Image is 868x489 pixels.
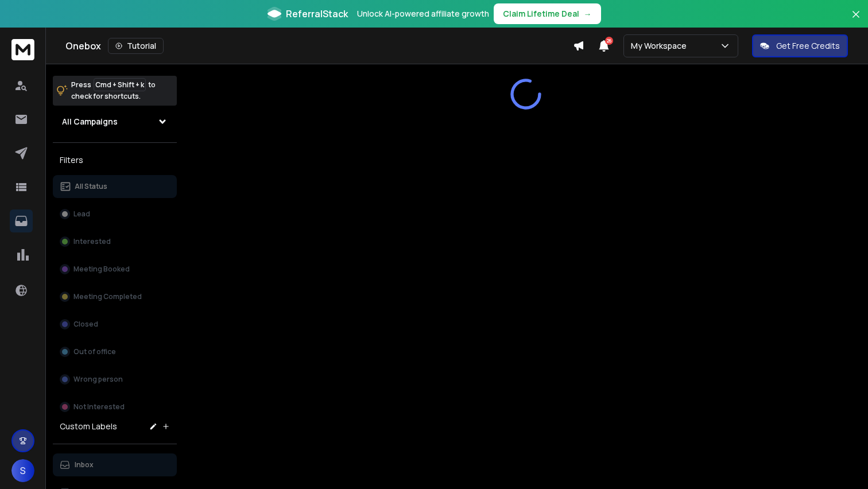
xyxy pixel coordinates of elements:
[605,37,613,45] span: 26
[776,40,840,52] p: Get Free Credits
[108,38,164,54] button: Tutorial
[494,3,601,24] button: Claim Lifetime Deal→
[631,40,691,52] p: My Workspace
[848,7,863,34] button: Close banner
[60,421,117,432] h3: Custom Labels
[94,78,146,91] span: Cmd + Shift + k
[65,38,573,54] div: Onebox
[752,34,848,57] button: Get Free Credits
[53,110,177,133] button: All Campaigns
[62,116,118,127] h1: All Campaigns
[71,79,156,102] p: Press to check for shortcuts.
[11,459,34,482] button: S
[53,152,177,168] h3: Filters
[357,8,489,20] p: Unlock AI-powered affiliate growth
[286,7,348,21] span: ReferralStack
[584,8,592,20] span: →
